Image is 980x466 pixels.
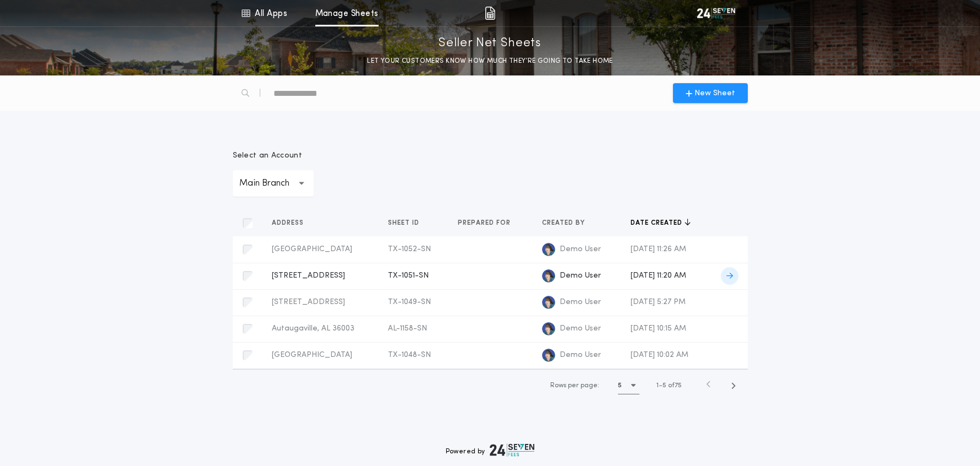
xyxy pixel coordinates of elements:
[388,272,429,280] span: TX-1051-SN
[560,323,601,334] span: Demo User
[560,270,601,281] span: Demo User
[388,219,421,227] span: Sheet ID
[490,443,535,457] img: logo
[272,272,345,280] span: [STREET_ADDRESS]
[631,272,686,280] span: [DATE] 11:20 AM
[542,296,555,309] img: logo
[550,382,599,389] span: Rows per page:
[656,382,659,389] span: 1
[439,35,541,52] p: Seller Net Sheets
[694,88,735,99] span: New Sheet
[560,297,601,308] span: Demo User
[542,219,587,227] span: Created by
[631,298,686,306] span: [DATE] 5:27 PM
[272,298,345,306] span: [STREET_ADDRESS]
[272,218,312,229] button: Address
[388,298,431,306] span: TX-1049-SN
[631,219,685,227] span: Date created
[560,350,601,361] span: Demo User
[388,245,431,253] span: TX-1052-SN
[272,245,352,253] span: [GEOGRAPHIC_DATA]
[631,218,691,229] button: Date created
[388,324,427,333] span: AL-1158-SN
[668,381,682,391] span: of 75
[542,322,555,335] img: logo
[233,170,314,197] button: Main Branch
[388,218,428,229] button: Sheet ID
[272,324,354,333] span: Autaugaville, AL 36003
[542,243,555,256] img: logo
[673,83,748,103] button: New Sheet
[272,351,352,359] span: [GEOGRAPHIC_DATA]
[663,382,666,389] span: 5
[233,150,314,161] p: Select an Account
[631,245,686,253] span: [DATE] 11:26 AM
[542,349,555,362] img: logo
[485,7,495,20] img: img
[631,351,688,359] span: [DATE] 10:02 AM
[239,177,307,190] p: Main Branch
[388,351,431,359] span: TX-1048-SN
[618,377,639,394] button: 5
[272,219,306,227] span: Address
[446,443,535,457] div: Powered by
[631,324,686,333] span: [DATE] 10:15 AM
[542,218,593,229] button: Created by
[458,219,513,227] span: Prepared for
[560,244,601,255] span: Demo User
[367,56,613,67] p: LET YOUR CUSTOMERS KNOW HOW MUCH THEY’RE GOING TO TAKE HOME
[542,269,555,283] img: logo
[618,380,622,391] h1: 5
[697,8,735,19] img: vs-icon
